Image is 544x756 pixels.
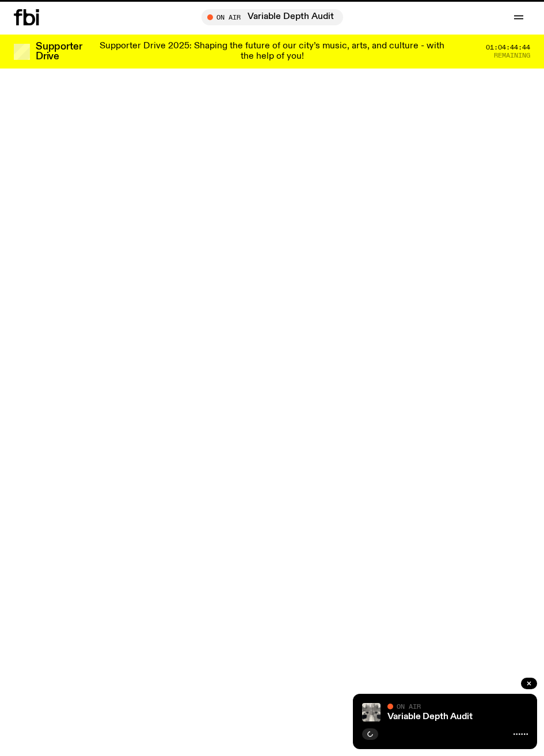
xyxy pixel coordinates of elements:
span: Remaining [494,52,530,59]
a: Variable Depth Audit [387,712,473,721]
p: Supporter Drive 2025: Shaping the future of our city’s music, arts, and culture - with the help o... [97,41,447,62]
span: On Air [397,702,421,710]
img: A black and white Rorschach [362,703,381,721]
h3: Supporter Drive [36,42,82,62]
span: 01:04:44:44 [486,44,530,51]
button: On AirVariable Depth Audit [201,9,343,25]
